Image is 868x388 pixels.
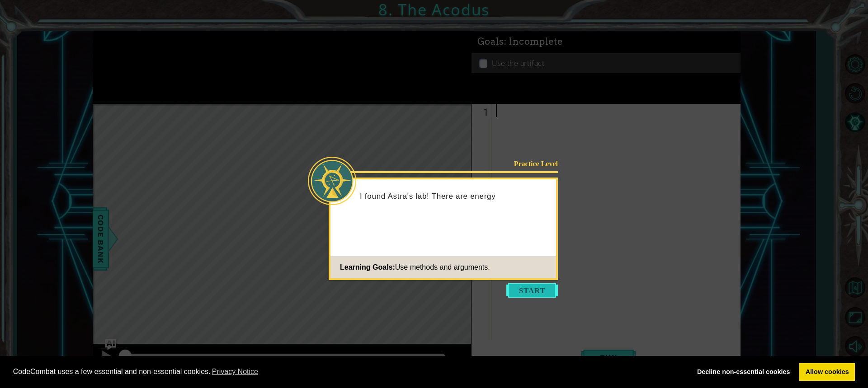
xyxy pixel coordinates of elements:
a: deny cookies [691,363,796,381]
button: Start [506,283,558,298]
span: Learning Goals: [340,263,395,271]
span: Use methods and arguments. [395,263,490,271]
a: learn more about cookies [211,365,260,379]
p: I found Astra's lab! There are energy [360,192,550,201]
a: allow cookies [799,363,855,381]
div: Practice Level [500,159,558,168]
span: CodeCombat uses a few essential and non-essential cookies. [13,365,684,379]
